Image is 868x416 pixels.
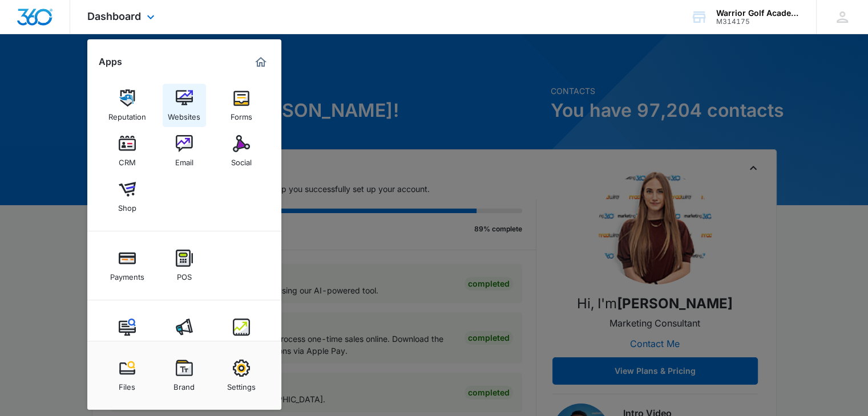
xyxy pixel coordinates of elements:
div: Email [175,152,193,167]
div: Shop [118,198,136,213]
a: Websites [163,84,206,127]
a: Payments [106,244,149,287]
div: Reputation [108,107,146,121]
a: Ads [163,313,206,356]
a: Brand [163,354,206,397]
div: Settings [227,377,256,391]
div: account name [716,9,800,18]
a: Files [106,354,149,397]
a: POS [163,244,206,287]
div: CRM [119,152,136,167]
div: Forms [231,107,252,121]
a: Shop [106,175,149,218]
div: Files [119,377,135,391]
div: Websites [168,107,200,121]
div: Ads [177,336,191,350]
span: Dashboard [87,10,141,22]
div: account id [716,18,800,26]
a: Forms [220,84,263,127]
a: Intelligence [220,313,263,356]
a: Marketing 360® Dashboard [252,53,270,71]
div: Intelligence [221,336,261,350]
h2: Apps [99,56,122,67]
div: Brand [173,377,195,391]
a: Content [106,313,149,356]
a: CRM [106,129,149,173]
a: Settings [220,354,263,397]
div: Social [231,152,252,167]
div: Content [113,336,142,350]
a: Reputation [106,84,149,127]
a: Email [163,129,206,173]
div: Payments [110,267,144,282]
a: Social [220,129,263,173]
div: POS [177,267,192,282]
